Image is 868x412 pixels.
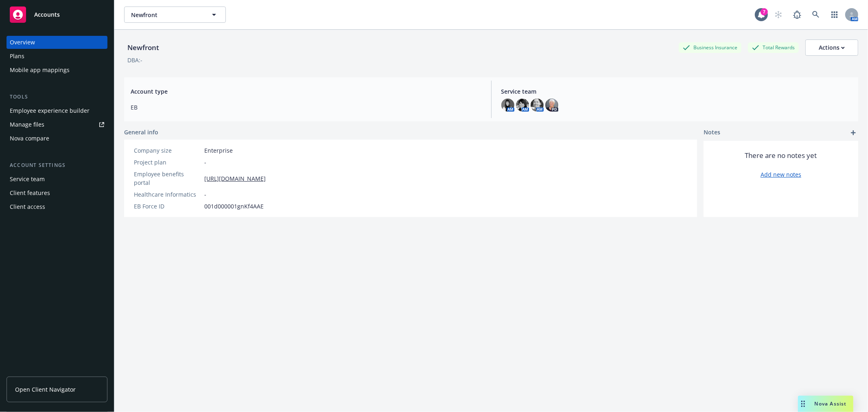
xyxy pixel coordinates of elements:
img: photo [545,99,558,112]
a: Plans [7,50,107,63]
span: Nova Assist [815,400,847,407]
a: Start snowing [770,7,787,23]
div: Client features [10,186,50,199]
div: Newfront [124,42,162,53]
div: Employee benefits portal [134,170,201,187]
img: photo [501,99,514,112]
span: EB [131,103,481,112]
a: Add new notes [761,170,801,179]
a: Service team [7,173,107,186]
a: Report a Bug [789,7,805,23]
img: photo [531,99,544,112]
div: Nova compare [10,132,49,145]
div: Service team [10,173,45,186]
img: photo [516,99,529,112]
button: Newfront [124,7,226,23]
div: Overview [10,36,35,49]
a: Nova compare [7,132,107,145]
div: EB Force ID [134,202,201,210]
a: [URL][DOMAIN_NAME] [204,174,266,183]
span: There are no notes yet [745,151,817,160]
div: Tools [7,93,107,101]
div: Actions [819,40,845,55]
div: Project plan [134,158,201,167]
a: Manage files [7,118,107,131]
div: Mobile app mappings [10,64,70,77]
div: Employee experience builder [10,104,90,117]
div: Healthcare Informatics [134,190,201,199]
span: Enterprise [204,146,233,155]
a: Overview [7,36,107,49]
a: Search [808,7,824,23]
span: Open Client Navigator [15,385,76,394]
span: - [204,158,206,167]
a: Client features [7,186,107,199]
a: Accounts [7,3,107,26]
a: Mobile app mappings [7,64,107,77]
span: Notes [704,128,720,138]
div: Client access [10,200,45,213]
span: Account type [131,87,481,96]
div: Plans [10,50,24,63]
button: Actions [805,39,858,56]
a: add [848,128,858,138]
div: Business Insurance [679,42,741,53]
span: General info [124,128,158,136]
a: Client access [7,200,107,213]
a: Switch app [826,7,843,23]
div: Drag to move [798,396,808,412]
div: Account settings [7,161,107,169]
button: Nova Assist [798,396,853,412]
div: 7 [761,8,768,15]
div: Total Rewards [748,42,799,53]
div: Company size [134,146,201,155]
span: - [204,190,206,199]
div: Manage files [10,118,44,131]
a: Employee experience builder [7,104,107,117]
span: Service team [501,87,852,96]
div: DBA: - [127,56,142,64]
span: Accounts [34,11,60,18]
span: 001d000001gnKf4AAE [204,202,264,210]
span: Newfront [131,11,201,19]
